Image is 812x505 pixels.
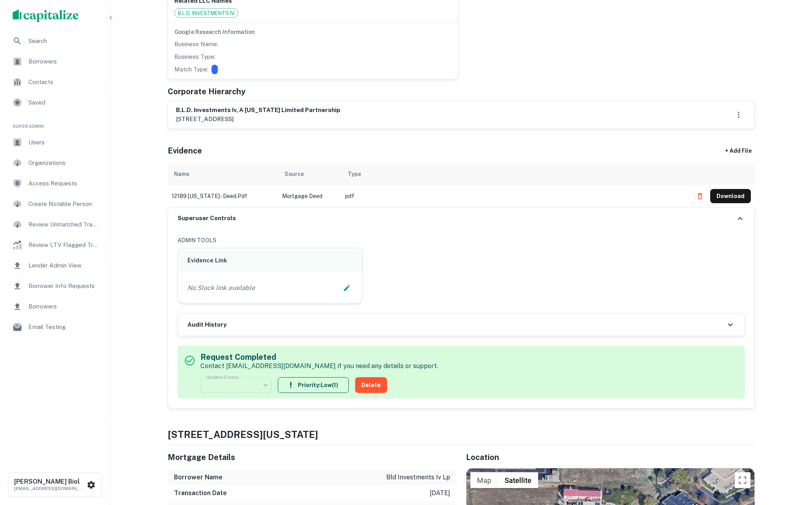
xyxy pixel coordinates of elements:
[174,473,223,482] h6: Borrower Name
[28,57,99,66] span: Borrowers
[28,199,99,209] span: Create Notable Person
[386,473,450,482] p: bld investments iv lp
[6,256,104,275] a: Lender Admin View
[6,277,104,296] a: Borrower Info Requests
[187,283,255,293] p: No Slack link available
[28,261,99,270] span: Lender Admin View
[284,169,304,179] div: Source
[206,374,239,380] label: Update Status
[6,215,104,234] a: Review Unmatched Transactions
[6,318,104,337] a: Email Testing
[735,472,750,488] button: Toggle fullscreen view
[8,473,102,497] button: [PERSON_NAME] Biol[EMAIL_ADDRESS][DOMAIN_NAME]
[6,153,104,172] a: Organizations
[430,488,450,498] p: [DATE]
[168,145,202,157] h5: Evidence
[168,451,457,463] h5: Mortgage Details
[278,185,341,207] td: Mortgage Deed
[6,32,104,50] a: Search
[278,163,341,185] th: Source
[187,320,226,329] h6: Audit History
[28,179,99,188] span: Access Requests
[348,169,361,179] div: Type
[498,472,538,488] button: Show satellite imagery
[174,39,218,49] p: Business Name:
[175,9,238,17] span: B.L.D. INVESTMENTS IV
[14,485,85,492] p: [EMAIL_ADDRESS][DOMAIN_NAME]
[28,36,99,46] span: Search
[168,427,755,441] h4: [STREET_ADDRESS][US_STATE]
[168,86,245,97] h5: Corporate Hierarchy
[174,52,215,62] p: Business Type:
[13,9,79,22] img: capitalize-logo.png
[711,144,766,158] div: + Add File
[176,106,341,115] h6: b.l.d. investments iv, a [US_STATE] limited partnership
[28,240,99,250] span: Review LTV Flagged Transactions
[200,361,438,371] p: Contact [EMAIL_ADDRESS][DOMAIN_NAME] if you need any details or support.
[28,302,99,311] span: Borrowers
[28,77,99,87] span: Contacts
[710,189,751,203] button: Download
[6,73,104,92] a: Contacts
[341,282,353,294] button: Edit Slack Link
[28,281,99,291] span: Borrower Info Requests
[174,488,227,498] h6: Transaction Date
[28,322,99,332] span: Email Testing
[341,163,689,185] th: Type
[6,236,104,254] a: Review LTV Flagged Transactions
[174,169,189,179] div: Name
[693,190,707,202] button: Delete file
[6,52,104,71] a: Borrowers
[168,163,278,185] th: Name
[6,133,104,152] a: Users
[28,98,99,107] span: Saved
[174,28,451,36] h6: Google Research Information
[773,442,812,480] iframe: Chat Widget
[6,195,104,213] a: Create Notable Person
[466,451,755,463] h5: Location
[28,138,99,147] span: Users
[174,65,208,74] p: Match Type:
[355,377,387,393] button: Delete
[168,185,278,207] td: 12189 [US_STATE] - deed.pdf
[6,297,104,316] a: Borrowers
[200,351,438,363] h5: Request Completed
[6,93,104,112] a: Saved
[341,185,689,207] td: pdf
[14,479,85,485] h6: [PERSON_NAME] Biol
[178,236,745,245] h6: ADMIN TOOLS
[470,472,498,488] button: Show street map
[176,114,341,124] p: [STREET_ADDRESS]
[168,163,755,207] div: scrollable content
[178,214,236,223] h6: Superuser Controls
[278,377,349,393] button: Priority:Low(1)
[28,158,99,168] span: Organizations
[28,220,99,229] span: Review Unmatched Transactions
[6,174,104,193] a: Access Requests
[200,374,271,396] div: ​
[6,114,104,133] li: Super Admin
[187,256,353,265] h6: Evidence Link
